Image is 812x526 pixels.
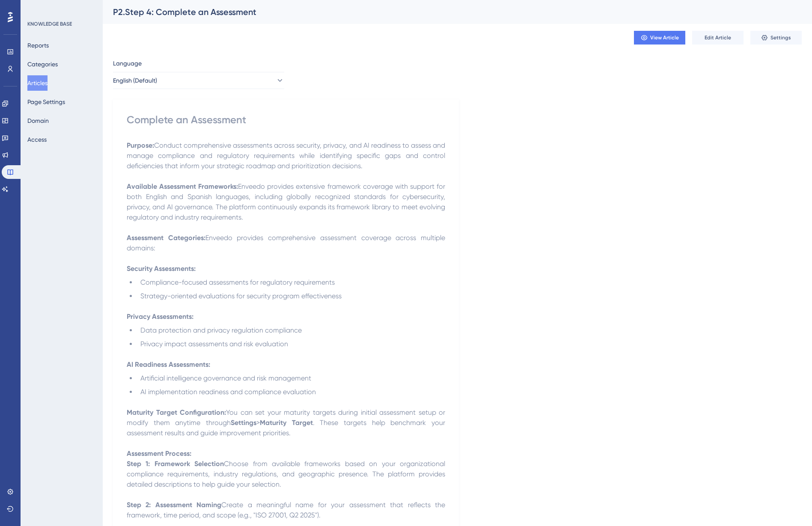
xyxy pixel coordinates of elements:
strong: Assessment Process: [127,449,191,458]
span: Edit Article [705,34,731,41]
button: Settings [750,31,802,45]
span: Choose from available frameworks based on your organizational compliance requirements, industry r... [127,460,447,488]
strong: Assessment Categories: [127,234,205,242]
span: Artificial intelligence governance and risk management [140,374,311,382]
span: Settings [770,34,791,41]
strong: Privacy Assessments: [127,312,193,321]
span: Compliance-focused assessments for regulatory requirements [140,278,335,286]
button: Reports [27,38,49,53]
strong: AI Readiness Assessments: [127,360,210,368]
span: View Article [650,34,679,41]
div: KNOWLEDGE BASE [27,21,72,27]
span: English (Default) [113,75,157,86]
strong: Settings [231,419,256,427]
strong: Maturity Target [260,419,313,427]
div: Complete an Assessment [127,113,445,127]
span: Privacy impact assessments and risk evaluation [140,340,288,348]
span: Create a meaningful name for your assessment that reflects the framework, time period, and scope ... [127,501,447,519]
button: Categories [27,56,58,72]
button: Page Settings [27,94,65,110]
button: English (Default) [113,72,284,89]
button: View Article [634,31,685,45]
strong: Maturity Target Configuration: [127,408,226,416]
span: Enveedo provides extensive framework coverage with support for both English and Spanish languages... [127,182,447,221]
span: AI implementation readiness and compliance evaluation [140,388,316,396]
strong: Security Assessments: [127,264,196,273]
strong: Step 2: Assessment Naming [127,501,221,509]
div: P2.Step 4: Complete an Assessment [113,6,780,18]
strong: Step 1: Framework Selection [127,460,224,468]
span: Data protection and privacy regulation compliance [140,326,302,334]
button: Edit Article [692,31,744,45]
span: Enveedo provides comprehensive assessment coverage across multiple domains: [127,234,447,252]
strong: Purpose: [127,141,154,149]
strong: Available Assessment Frameworks: [127,182,238,190]
span: Strategy-oriented evaluations for security program effectiveness [140,292,342,300]
button: Articles [27,75,48,91]
span: Language [113,58,142,68]
button: Domain [27,113,49,128]
span: Conduct comprehensive assessments across security, privacy, and AI readiness to assess and manage... [127,141,447,170]
span: > [256,419,260,427]
button: Access [27,132,47,147]
span: You can set your maturity targets during initial assessment setup or modify them anytime through [127,408,447,427]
